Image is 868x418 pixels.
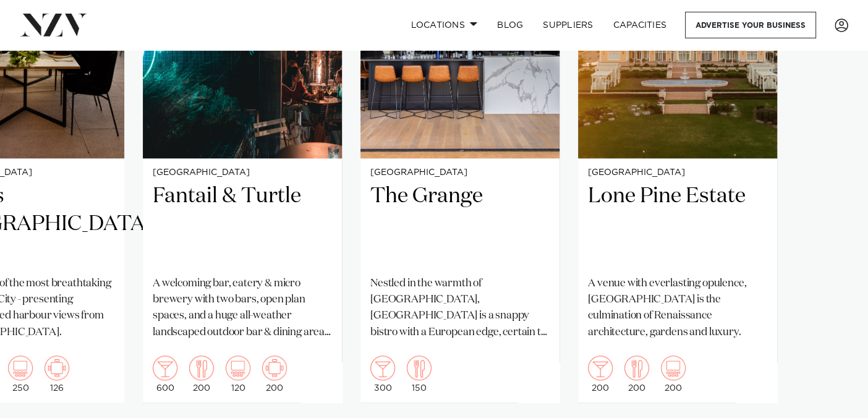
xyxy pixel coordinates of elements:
img: cocktail.png [153,356,177,380]
small: [GEOGRAPHIC_DATA] [588,168,767,177]
a: Capacities [603,12,677,38]
img: dining.png [407,356,432,380]
small: [GEOGRAPHIC_DATA] [153,168,332,177]
h2: Fantail & Turtle [153,182,332,266]
div: 200 [189,356,214,393]
small: [GEOGRAPHIC_DATA] [370,168,550,177]
div: 126 [45,356,69,393]
img: meeting.png [262,356,287,380]
div: 250 [8,356,33,393]
img: meeting.png [45,356,69,380]
a: BLOG [487,12,533,38]
img: dining.png [624,356,649,380]
a: SUPPLIERS [533,12,603,38]
img: theatre.png [8,356,33,380]
div: 200 [661,356,686,393]
div: 300 [370,356,395,393]
img: theatre.png [226,356,250,380]
a: Locations [401,12,487,38]
img: cocktail.png [588,356,613,380]
img: theatre.png [661,356,686,380]
p: A welcoming bar, eatery & micro brewery with two bars, open plan spaces, and a huge all-weather l... [153,276,332,341]
div: 120 [226,356,250,393]
div: 200 [624,356,649,393]
a: Advertise your business [685,12,816,38]
p: Nestled in the warmth of [GEOGRAPHIC_DATA], [GEOGRAPHIC_DATA] is a snappy bistro with a European ... [370,276,550,341]
div: 200 [588,356,613,393]
div: 600 [153,356,177,393]
p: A venue with everlasting opulence, [GEOGRAPHIC_DATA] is the culmination of Renaissance architectu... [588,276,767,341]
img: nzv-logo.png [20,14,87,36]
div: 200 [262,356,287,393]
h2: The Grange [370,182,550,266]
h2: Lone Pine Estate [588,182,767,266]
img: cocktail.png [370,356,395,380]
img: dining.png [189,356,214,380]
div: 150 [407,356,432,393]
